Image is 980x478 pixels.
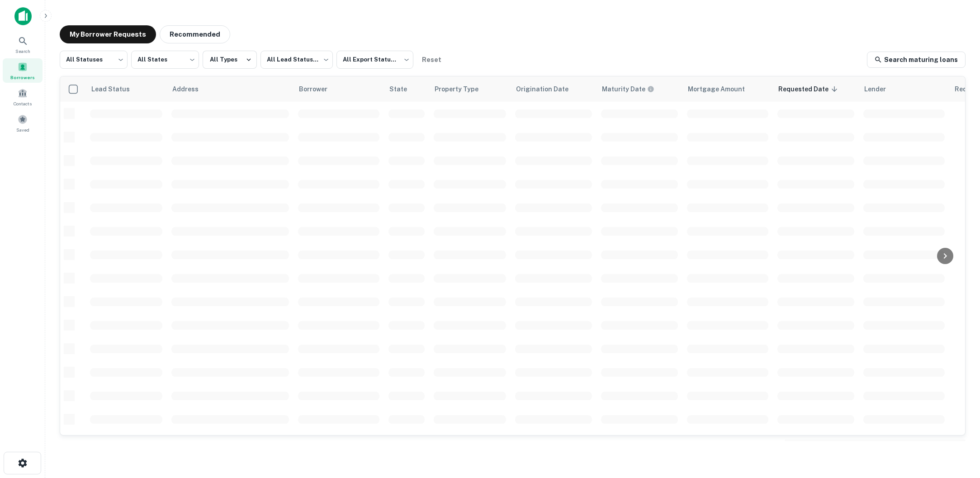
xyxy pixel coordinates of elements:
[417,51,446,69] button: Reset
[389,84,419,95] span: State
[60,25,156,43] button: My Borrower Requests
[935,406,980,449] iframe: Chat Widget
[602,84,654,94] div: Maturity dates displayed may be estimated. Please contact the lender for the most accurate maturi...
[3,32,43,57] a: Search
[3,85,43,109] a: Contacts
[336,48,413,71] div: All Export Statuses
[14,7,32,25] img: capitalize-icon.png
[172,84,210,95] span: Address
[85,76,167,102] th: Lead Status
[597,76,682,102] th: Maturity dates displayed may be estimated. Please contact the lender for the most accurate maturi...
[60,48,128,71] div: All Statuses
[864,84,898,95] span: Lender
[294,76,384,102] th: Borrower
[299,84,339,95] span: Borrower
[867,52,966,68] a: Search maturing loans
[15,47,30,55] span: Search
[160,25,230,43] button: Recommended
[131,48,199,71] div: All States
[203,51,257,69] button: All Types
[688,84,757,95] span: Mortgage Amount
[14,100,32,107] span: Contacts
[91,84,142,95] span: Lead Status
[260,48,333,71] div: All Lead Statuses
[3,58,43,83] a: Borrowers
[16,126,29,133] span: Saved
[429,76,511,102] th: Property Type
[602,84,645,94] h6: Maturity Date
[773,76,859,102] th: Requested Date
[384,76,429,102] th: State
[10,74,35,81] span: Borrowers
[435,84,490,95] span: Property Type
[167,76,294,102] th: Address
[682,76,773,102] th: Mortgage Amount
[3,111,43,135] a: Saved
[602,84,666,94] span: Maturity dates displayed may be estimated. Please contact the lender for the most accurate maturi...
[778,84,840,95] span: Requested Date
[511,76,597,102] th: Origination Date
[516,84,580,95] span: Origination Date
[859,76,949,102] th: Lender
